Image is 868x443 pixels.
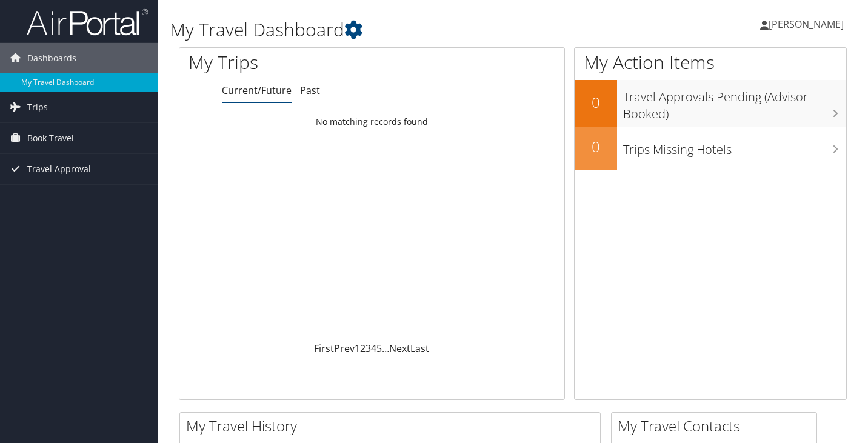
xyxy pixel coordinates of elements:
a: Prev [334,342,355,355]
span: … [382,342,389,355]
a: 3 [366,342,371,355]
h2: My Travel History [186,416,600,436]
h2: My Travel Contacts [618,416,816,436]
a: 0Trips Missing Hotels [575,127,846,170]
a: [PERSON_NAME] [760,6,856,42]
a: 4 [371,342,376,355]
a: First [314,342,334,355]
a: 2 [360,342,366,355]
a: Last [410,342,429,355]
h2: 0 [575,92,617,113]
img: airportal-logo.png [27,8,148,36]
a: 1 [355,342,360,355]
h1: My Travel Dashboard [170,17,627,42]
a: Current/Future [222,84,292,97]
span: Book Travel [27,123,74,153]
h2: 0 [575,136,617,157]
td: No matching records found [179,111,564,133]
span: [PERSON_NAME] [769,18,844,31]
a: 5 [376,342,382,355]
a: Past [300,84,320,97]
a: Next [389,342,410,355]
h1: My Trips [189,50,395,75]
h1: My Action Items [575,50,846,75]
span: Dashboards [27,43,76,73]
h3: Trips Missing Hotels [623,135,846,158]
a: 0Travel Approvals Pending (Advisor Booked) [575,80,846,127]
span: Trips [27,92,48,122]
span: Travel Approval [27,154,91,184]
h3: Travel Approvals Pending (Advisor Booked) [623,82,846,122]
